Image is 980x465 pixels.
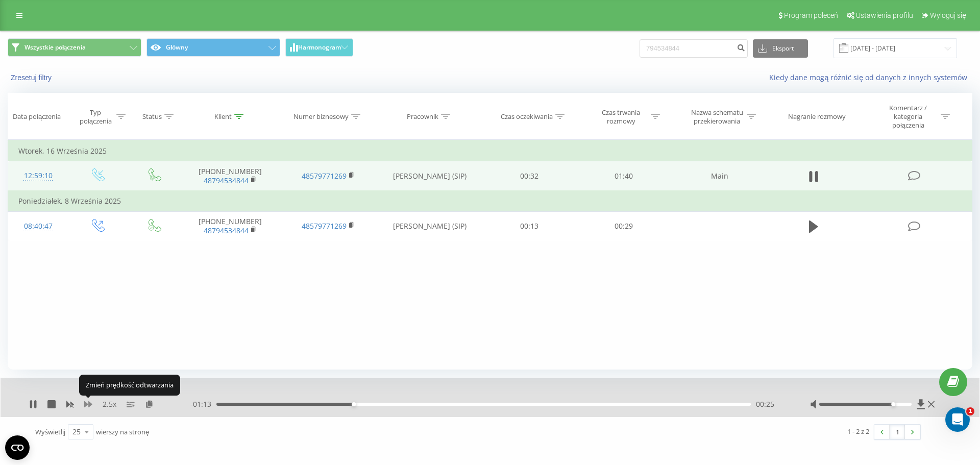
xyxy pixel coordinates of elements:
[293,112,349,121] div: Numer biznesowy
[756,399,774,409] span: 00:25
[407,112,438,121] div: Pracownik
[214,112,232,121] div: Klient
[640,39,748,58] input: Wyszukiwanie według numeru
[5,435,30,460] button: Open CMP widget
[204,226,249,235] a: 48794534844
[352,402,356,406] div: Accessibility label
[8,191,972,211] td: Poniedziałek, 8 Września 2025
[35,427,65,436] span: Wyświetlij
[945,407,970,432] iframe: Intercom live chat
[8,141,972,161] td: Wtorek, 16 Września 2025
[966,407,974,415] span: 1
[79,375,180,395] div: Zmień prędkość odtwarzania
[856,11,913,19] span: Ustawienia profilu
[181,161,279,191] td: [PHONE_NUMBER]
[298,44,341,51] span: Harmonogram
[784,11,838,19] span: Program poleceń
[753,39,808,58] button: Eksport
[690,108,744,126] div: Nazwa schematu przekierowania
[377,211,482,241] td: [PERSON_NAME] (SIP)
[181,211,279,241] td: [PHONE_NUMBER]
[18,216,58,236] div: 08:40:47
[8,38,141,57] button: Wszystkie połączenia
[377,161,482,191] td: [PERSON_NAME] (SIP)
[847,426,869,436] div: 1 - 2 z 2
[501,112,553,121] div: Czas oczekiwania
[96,427,149,436] span: wierszy na stronę
[24,43,86,52] span: Wszystkie połączenia
[285,38,353,57] button: Harmonogram
[890,425,905,439] a: 1
[671,161,769,191] td: Main
[878,104,938,130] div: Komentarz / kategoria połączenia
[72,427,81,437] div: 25
[77,108,114,126] div: Typ połączenia
[302,171,347,181] a: 48579771269
[103,399,116,409] span: 2.5 x
[482,211,576,241] td: 00:13
[18,166,58,186] div: 12:59:10
[891,402,895,406] div: Accessibility label
[576,211,670,241] td: 00:29
[302,221,347,231] a: 48579771269
[788,112,846,121] div: Nagranie rozmowy
[576,161,670,191] td: 01:40
[146,38,280,57] button: Główny
[769,72,972,82] a: Kiedy dane mogą różnić się od danych z innych systemów
[482,161,576,191] td: 00:32
[142,112,162,121] div: Status
[594,108,648,126] div: Czas trwania rozmowy
[8,73,57,82] button: Zresetuj filtry
[190,399,216,409] span: - 01:13
[204,176,249,185] a: 48794534844
[930,11,966,19] span: Wyloguj się
[13,112,61,121] div: Data połączenia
